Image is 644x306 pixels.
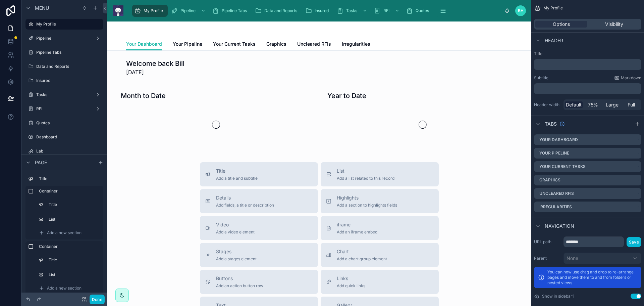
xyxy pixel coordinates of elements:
label: Lab [36,148,102,154]
span: Video [216,221,255,228]
span: Tabs [545,121,557,127]
button: ListAdd a list related to this record [321,162,439,186]
span: Uncleared RFIs [297,41,331,47]
span: Add fields, a title or description [216,203,274,208]
a: Tasks [335,5,371,17]
a: Insured [303,5,333,17]
a: Dashboard [25,132,103,142]
span: Add a video element [216,229,255,235]
span: Highlights [337,194,397,201]
span: Details [216,194,274,201]
label: List [49,272,99,277]
label: Graphics [539,177,560,183]
div: scrollable content [534,83,641,94]
a: Pipeline [169,5,209,17]
span: Options [553,21,570,28]
span: Pipeline [180,8,196,13]
button: Done [90,295,105,304]
label: Tasks [36,92,93,97]
a: Your Pipeline [173,38,202,51]
a: Your Dashboard [126,38,162,51]
a: RFI [25,103,103,114]
label: URL path [534,239,561,245]
span: Full [628,101,635,108]
label: Title [49,202,99,207]
a: My Profile [25,19,103,30]
span: My Profile [144,8,163,13]
p: You can now use drag and drop to re-arrange pages and move them to and from folders or nested views [547,269,637,286]
label: Your Current Tasks [539,164,586,169]
label: Insured [36,78,102,83]
a: Quotes [25,118,103,128]
a: Tasks [25,89,103,100]
span: Add an action button row [216,283,263,289]
div: scrollable content [129,3,504,18]
span: Quotes [416,8,429,13]
span: Data and Reports [264,8,297,13]
span: My Profile [543,5,563,11]
span: Your Current Tasks [213,41,256,47]
span: Header [545,37,563,44]
label: Your Pipeline [539,150,569,156]
span: List [337,168,394,174]
a: Data and Reports [25,61,103,72]
button: None [563,253,641,264]
label: Irregularities [539,204,572,210]
span: BH [518,8,524,13]
span: Markdown [621,75,641,81]
label: Dashboard [36,134,102,140]
span: Add a stages element [216,256,257,262]
label: Pipeline Tabs [36,50,102,55]
label: Subtitle [534,75,548,81]
a: Uncleared RFIs [297,38,331,51]
span: Insured [315,8,329,13]
span: Stages [216,248,257,255]
a: Your Current Tasks [213,38,256,51]
span: None [567,255,578,262]
button: Save [627,237,641,247]
button: TitleAdd a title and subtitle [200,162,318,186]
label: Title [39,176,101,181]
a: Pipeline Tabs [25,47,103,58]
button: iframeAdd an iframe embed [321,216,439,240]
span: Links [337,275,365,282]
label: Title [534,51,641,56]
span: Your Pipeline [173,41,202,47]
label: Pipeline [36,36,93,41]
span: Graphics [266,41,286,47]
a: Irregularities [342,38,370,51]
span: RFI [383,8,389,13]
span: Add a section to highlights fields [337,203,397,208]
span: Add a new section [47,230,82,235]
label: Your Dashboard [539,137,578,142]
span: Add quick links [337,283,365,289]
label: Uncleared RFIs [539,191,574,196]
a: Pipeline Tabs [210,5,252,17]
label: Header width [534,102,561,107]
label: Data and Reports [36,64,102,69]
span: Pipeline Tabs [222,8,247,13]
a: Quotes [404,5,434,17]
div: scrollable content [21,170,107,293]
span: Large [606,101,619,108]
img: App logo [113,5,123,16]
label: Quotes [36,120,102,126]
button: HighlightsAdd a section to highlights fields [321,189,439,213]
button: StagesAdd a stages element [200,243,318,267]
a: Graphics [266,38,286,51]
span: Chart [337,248,387,255]
span: Add a new section [47,286,82,291]
button: ChartAdd a chart group element [321,243,439,267]
a: Lab [25,146,103,157]
a: Data and Reports [253,5,302,17]
span: Add a chart group element [337,256,387,262]
a: Insured [25,75,103,86]
span: Buttons [216,275,263,282]
span: Add a list related to this record [337,176,394,181]
span: Navigation [545,223,574,229]
a: RFI [372,5,403,17]
span: Menu [35,5,49,11]
span: Default [566,101,582,108]
label: RFI [36,106,93,112]
label: Container [39,188,101,194]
